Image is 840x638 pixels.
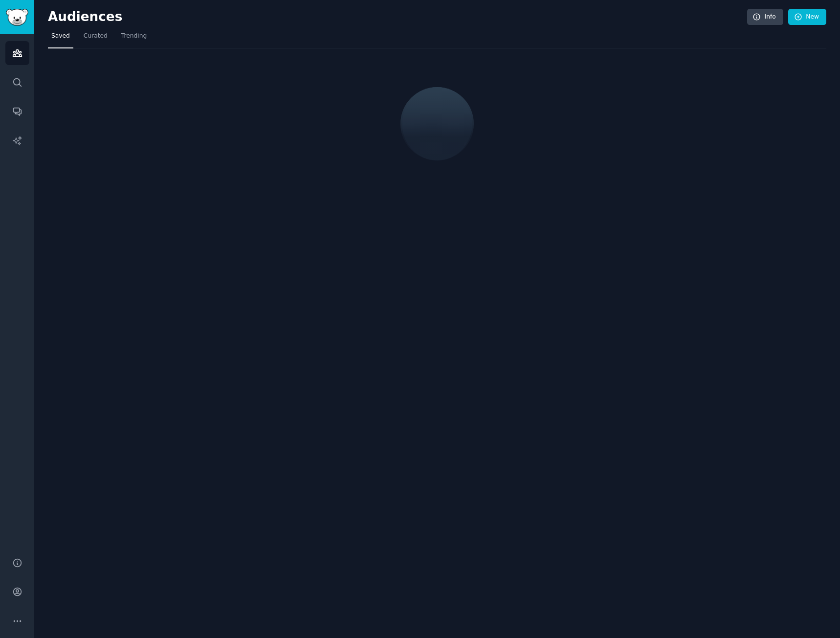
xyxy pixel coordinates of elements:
[48,9,747,25] h2: Audiences
[788,9,826,25] a: New
[48,28,73,48] a: Saved
[6,9,28,26] img: GummySearch logo
[121,32,147,41] span: Trending
[80,28,111,48] a: Curated
[51,32,70,41] span: Saved
[118,28,150,48] a: Trending
[747,9,783,25] a: Info
[84,32,108,41] span: Curated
